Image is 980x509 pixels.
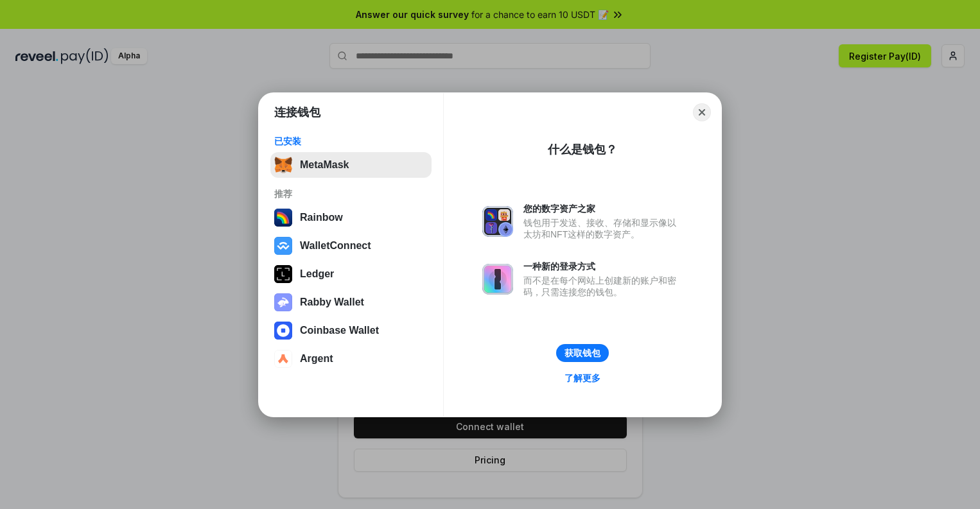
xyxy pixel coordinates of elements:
div: Rabby Wallet [300,297,364,308]
img: svg+xml,%3Csvg%20xmlns%3D%22http%3A%2F%2Fwww.w3.org%2F2000%2Fsvg%22%20fill%3D%22none%22%20viewBox... [482,264,513,295]
button: Ledger [270,261,432,287]
button: Rabby Wallet [270,289,432,315]
button: Argent [270,346,432,372]
div: 钱包用于发送、接收、存储和显示像以太坊和NFT这样的数字资产。 [523,217,683,240]
button: Close [693,103,711,121]
img: svg+xml,%3Csvg%20fill%3D%22none%22%20height%3D%2233%22%20viewBox%3D%220%200%2035%2033%22%20width%... [274,156,292,174]
img: svg+xml,%3Csvg%20xmlns%3D%22http%3A%2F%2Fwww.w3.org%2F2000%2Fsvg%22%20fill%3D%22none%22%20viewBox... [482,206,513,237]
div: 推荐 [274,188,428,200]
img: svg+xml,%3Csvg%20width%3D%2228%22%20height%3D%2228%22%20viewBox%3D%220%200%2028%2028%22%20fill%3D... [274,237,292,255]
div: MetaMask [300,159,349,171]
div: Rainbow [300,212,343,223]
img: svg+xml,%3Csvg%20xmlns%3D%22http%3A%2F%2Fwww.w3.org%2F2000%2Fsvg%22%20width%3D%2228%22%20height%3... [274,265,292,283]
img: svg+xml,%3Csvg%20width%3D%22120%22%20height%3D%22120%22%20viewBox%3D%220%200%20120%20120%22%20fil... [274,209,292,227]
div: 了解更多 [564,372,600,384]
div: WalletConnect [300,240,371,252]
button: WalletConnect [270,233,432,259]
div: 您的数字资产之家 [523,203,683,214]
div: Argent [300,353,333,365]
button: Coinbase Wallet [270,318,432,343]
h1: 连接钱包 [274,105,320,120]
button: MetaMask [270,152,432,178]
div: 一种新的登录方式 [523,261,683,272]
div: Ledger [300,268,334,280]
img: svg+xml,%3Csvg%20xmlns%3D%22http%3A%2F%2Fwww.w3.org%2F2000%2Fsvg%22%20fill%3D%22none%22%20viewBox... [274,293,292,311]
div: Coinbase Wallet [300,325,379,336]
a: 了解更多 [557,370,608,386]
button: 获取钱包 [556,344,609,362]
img: svg+xml,%3Csvg%20width%3D%2228%22%20height%3D%2228%22%20viewBox%3D%220%200%2028%2028%22%20fill%3D... [274,322,292,340]
div: 什么是钱包？ [548,142,617,157]
button: Rainbow [270,205,432,230]
img: svg+xml,%3Csvg%20width%3D%2228%22%20height%3D%2228%22%20viewBox%3D%220%200%2028%2028%22%20fill%3D... [274,350,292,368]
div: 而不是在每个网站上创建新的账户和密码，只需连接您的钱包。 [523,275,683,298]
div: 已安装 [274,135,428,147]
div: 获取钱包 [564,347,600,359]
